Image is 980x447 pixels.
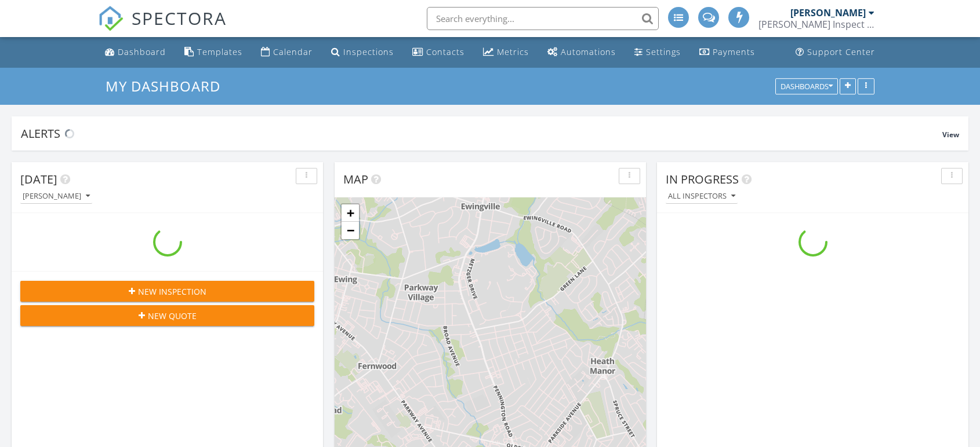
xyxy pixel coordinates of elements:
[20,281,314,302] button: New Inspection
[668,192,735,200] div: All Inspectors
[98,6,124,31] img: The Best Home Inspection Software - Spectora
[427,7,659,30] input: Search everything...
[326,42,398,63] a: Inspections
[543,42,620,63] a: Automations (Basic)
[21,126,942,141] div: Alerts
[343,171,368,187] span: Map
[23,192,90,200] div: [PERSON_NAME]
[118,46,166,57] div: Dashboard
[942,130,959,140] span: View
[666,171,739,187] span: In Progress
[20,305,314,326] button: New Quote
[100,42,170,63] a: Dashboard
[775,78,838,94] button: Dashboards
[343,46,394,57] div: Inspections
[138,285,206,298] span: New Inspection
[781,82,833,90] div: Dashboards
[20,171,57,187] span: [DATE]
[180,42,247,63] a: Templates
[256,42,317,63] a: Calendar
[695,42,760,63] a: Payments
[561,46,616,57] div: Automations
[666,189,738,204] button: All Inspectors
[713,46,755,57] div: Payments
[197,46,242,57] div: Templates
[342,204,359,222] a: Zoom in
[478,42,533,63] a: Metrics
[807,46,875,57] div: Support Center
[497,46,529,57] div: Metrics
[408,42,469,63] a: Contacts
[790,7,866,19] div: [PERSON_NAME]
[426,46,464,57] div: Contacts
[132,6,227,30] span: SPECTORA
[758,19,874,30] div: Ken Inspect llc
[646,46,681,57] div: Settings
[273,46,313,57] div: Calendar
[98,16,227,40] a: SPECTORA
[20,189,92,204] button: [PERSON_NAME]
[342,222,359,239] a: Zoom out
[106,76,230,96] a: My Dashboard
[791,42,880,63] a: Support Center
[630,42,685,63] a: Settings
[148,310,197,322] span: New Quote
